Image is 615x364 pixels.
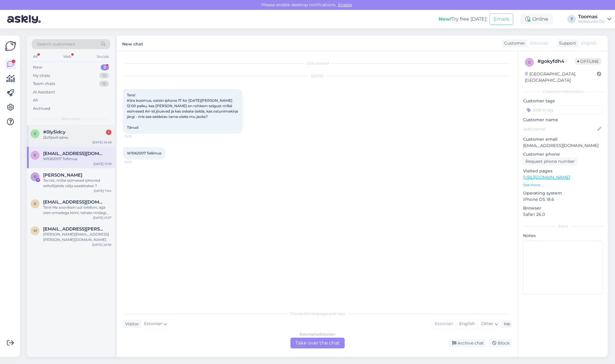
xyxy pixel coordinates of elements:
span: Offline [575,58,601,65]
div: New [33,64,42,70]
p: Safari 26.0 [523,211,603,218]
span: kunozifier@gmail.com [43,199,105,205]
div: Добрый день [43,135,111,140]
p: Customer name [523,117,603,123]
span: e [34,153,36,157]
div: Mobipunkt OÜ [578,19,605,24]
p: Customer phone [523,151,603,157]
span: #0ly5idcy [43,129,66,135]
span: monika.aedma@gmail.com [43,226,105,232]
div: Toomas [578,14,605,19]
span: New chats [61,116,81,122]
div: All [33,97,38,103]
span: 10:18 [125,160,147,164]
input: Add a tag [523,105,603,114]
div: [DATE] 10:18 [93,162,111,166]
div: Socials [96,53,110,60]
div: [PERSON_NAME][EMAIL_ADDRESS][PERSON_NAME][DOMAIN_NAME] [43,232,111,242]
div: Support [557,40,576,46]
div: Try free [DATE]: [439,16,487,23]
div: Chat started [123,61,512,66]
span: Reiko Reinau [43,172,82,178]
p: Visited pages [523,168,603,174]
p: Browser [523,205,603,211]
div: [DATE] 7:04 [94,189,111,193]
div: [DATE] 21:57 [93,216,111,220]
div: 1 [106,130,111,135]
div: Online [520,14,553,25]
img: Askly Logo [5,40,16,52]
div: [GEOGRAPHIC_DATA], [GEOGRAPHIC_DATA] [525,71,597,84]
b: New! [439,16,452,22]
div: All [32,53,39,60]
div: Archived [33,106,50,112]
p: Customer email [523,136,603,142]
div: 16 [99,81,109,87]
button: Emails [490,13,513,25]
label: New chat [122,39,143,47]
div: Customer [502,40,525,46]
div: Web [62,53,72,60]
span: edvinkristofor21@gmail.com [43,151,105,156]
span: English [581,40,597,46]
input: Add name [523,126,596,132]
span: W1062007 Tellimus [127,151,161,155]
span: k [34,201,37,206]
div: T [567,15,576,23]
div: Estonian to Estonian [300,332,335,337]
a: ToomasMobipunkt OÜ [578,14,611,24]
p: Operating system [523,190,603,196]
span: Estonian [144,321,162,327]
div: Estonian [432,319,456,328]
span: m [34,228,37,233]
span: 0 [34,131,36,136]
span: R [34,175,37,179]
div: Me [502,321,510,327]
div: 5 [101,64,109,70]
div: Tervist, millal esimesed iphoned eeltellijatele välja saadetakse ? [43,178,111,189]
div: [DATE] [123,73,512,79]
div: Take over the chat [290,338,345,348]
span: Estonian [530,40,549,46]
p: See more ... [523,182,603,188]
p: Notes [523,233,603,239]
div: Choose the language and reply [123,311,512,316]
div: Extra [523,224,603,229]
div: Archive chat [449,339,486,347]
span: g [528,60,531,64]
div: My chats [33,73,50,79]
div: English [456,319,478,328]
span: Enable [336,2,354,7]
span: Tere! Kiire küsimus, ostsin iphone 17 Air [DATE][PERSON_NAME] 12:00 paiku, kas [PERSON_NAME] on r... [127,93,239,130]
div: Visitor [123,321,139,327]
div: 13 [99,73,109,79]
div: Block [489,339,512,347]
span: Search customers [37,41,75,47]
div: [DATE] 20:56 [92,242,111,247]
div: Team chats [33,81,55,87]
div: AI Assistant [33,89,55,95]
div: Customer information [523,89,603,94]
p: iPhone OS 18.6 [523,196,603,203]
div: W1062007 Tellimus [43,156,111,162]
div: Tere! Ma sooviksin uut telefoni, aga olen omadega kinni, tahaks midagi mis on kõrgem kui 60hz ekr... [43,205,111,216]
p: [EMAIL_ADDRESS][DOMAIN_NAME] [523,142,603,149]
div: # gokyfdh4 [537,58,575,65]
a: [URL][DOMAIN_NAME] [523,175,570,180]
span: Other [481,321,493,326]
div: [DATE] 10:48 [93,140,111,145]
div: Request phone number [523,157,577,166]
p: Customer tags [523,98,603,104]
span: 10:18 [125,134,147,139]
